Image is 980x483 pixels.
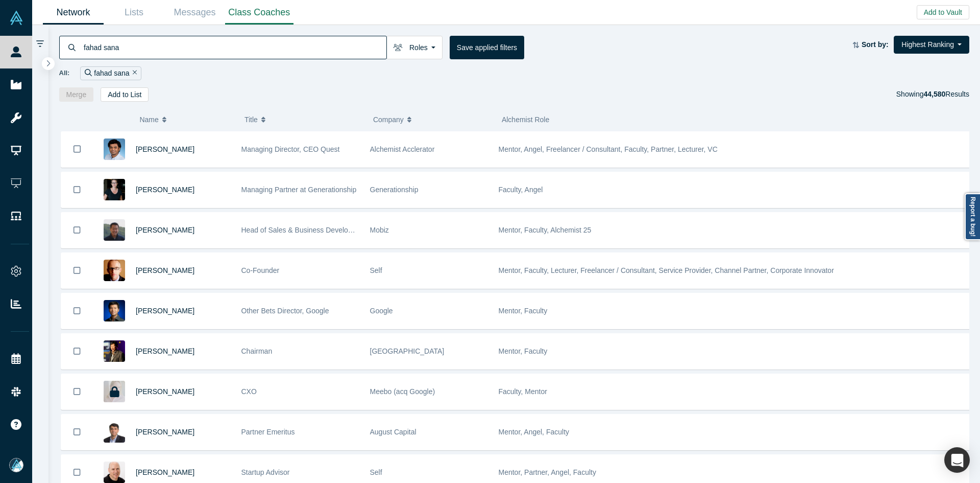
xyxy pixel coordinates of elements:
[104,421,125,443] img: Vivek Mehra's Profile Image
[9,458,23,472] img: Mia Scott's Account
[136,468,194,476] a: [PERSON_NAME]
[225,1,293,25] a: Class Coaches
[241,186,357,194] span: Managing Partner at Generationship
[80,66,141,80] div: fahad sana
[61,131,93,167] button: Bookmark
[499,266,834,274] span: Mentor, Faculty, Lecturer, Freelancer / Consultant, Service Provider, Channel Partner, Corporate ...
[894,36,969,54] button: Highest Ranking
[370,468,382,476] span: Self
[244,109,258,130] span: Title
[370,266,382,274] span: Self
[502,116,549,124] span: Alchemist Role
[104,1,164,25] a: Lists
[499,428,570,436] span: Mentor, Angel, Faculty
[130,67,137,79] button: Remove Filter
[241,347,273,355] span: Chairman
[104,219,125,241] img: Michael Chang's Profile Image
[59,87,94,102] button: Merge
[164,1,225,25] a: Messages
[370,428,416,436] span: August Capital
[241,145,340,153] span: Managing Director, CEO Quest
[61,374,93,409] button: Bookmark
[61,334,93,369] button: Bookmark
[373,109,491,130] button: Company
[965,193,980,240] a: Report a bug!
[136,145,194,153] a: [PERSON_NAME]
[104,340,125,362] img: Timothy Chou's Profile Image
[923,90,945,98] strong: 44,580
[104,139,125,160] img: Gnani Palanikumar's Profile Image
[499,186,543,194] span: Faculty, Angel
[896,87,969,102] div: Showing
[923,90,969,98] span: Results
[104,179,125,200] img: Rachel Chalmers's Profile Image
[136,428,194,436] a: [PERSON_NAME]
[862,40,889,49] strong: Sort by:
[241,428,295,436] span: Partner Emeritus
[9,11,23,25] img: Alchemist Vault Logo
[241,266,280,274] span: Co-Founder
[61,213,93,248] button: Bookmark
[370,226,389,234] span: Mobiz
[139,109,234,130] button: Name
[101,87,149,102] button: Add to List
[370,387,435,396] span: Meebo (acq Google)
[61,253,93,288] button: Bookmark
[373,109,404,130] span: Company
[104,462,125,483] img: Adam Frankl's Profile Image
[61,172,93,208] button: Bookmark
[499,387,547,396] span: Faculty, Mentor
[241,226,396,234] span: Head of Sales & Business Development (interim)
[104,260,125,281] img: Robert Winder's Profile Image
[241,307,329,315] span: Other Bets Director, Google
[136,387,194,396] a: [PERSON_NAME]
[499,468,596,476] span: Mentor, Partner, Angel, Faculty
[244,109,362,130] button: Title
[499,347,548,355] span: Mentor, Faculty
[43,1,104,25] a: Network
[499,226,592,234] span: Mentor, Faculty, Alchemist 25
[499,145,718,153] span: Mentor, Angel, Freelancer / Consultant, Faculty, Partner, Lecturer, VC
[241,468,290,476] span: Startup Advisor
[136,186,194,194] a: [PERSON_NAME]
[104,300,125,321] img: Steven Kan's Profile Image
[450,36,524,59] button: Save applied filters
[83,35,386,59] input: Search by name, title, company, summary, expertise, investment criteria or topics of focus
[499,307,548,315] span: Mentor, Faculty
[136,307,194,315] a: [PERSON_NAME]
[136,347,194,355] a: [PERSON_NAME]
[370,347,445,355] span: [GEOGRAPHIC_DATA]
[136,226,194,234] a: [PERSON_NAME]
[386,36,443,59] button: Roles
[136,266,194,274] a: [PERSON_NAME]
[370,186,419,194] span: Generationship
[241,387,257,396] span: CXO
[139,109,158,130] span: Name
[917,5,969,19] button: Add to Vault
[61,293,93,329] button: Bookmark
[61,415,93,450] button: Bookmark
[370,145,435,153] span: Alchemist Acclerator
[370,307,393,315] span: Google
[59,68,70,78] span: All:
